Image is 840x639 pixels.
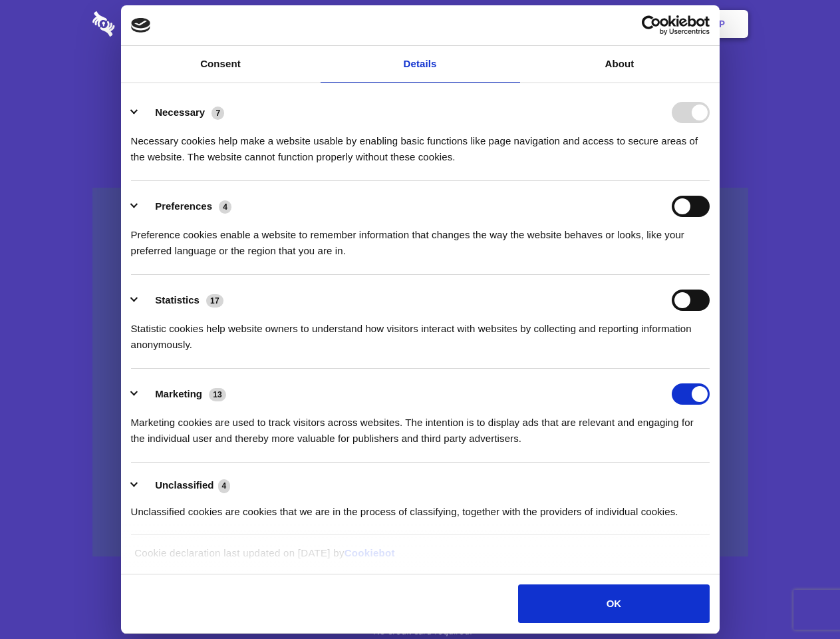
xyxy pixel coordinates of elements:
button: Marketing (13) [131,383,235,405]
div: Marketing cookies are used to track visitors across websites. The intention is to display ads tha... [131,405,710,447]
span: 17 [206,294,223,308]
a: Contact [539,3,601,45]
a: About [520,46,720,83]
span: 13 [209,388,226,401]
button: Unclassified (4) [131,477,239,494]
div: Necessary cookies help make a website usable by enabling basic functions like page navigation and... [131,123,710,165]
div: Unclassified cookies are cookies that we are in the process of classifying, together with the pro... [131,494,710,520]
button: Preferences (4) [131,196,240,217]
a: Details [321,46,520,83]
div: Statistic cookies help website owners to understand how visitors interact with websites by collec... [131,311,710,353]
label: Marketing [155,388,202,399]
button: Necessary (7) [131,102,233,123]
img: logo [131,18,151,33]
img: logo-wordmark-white-trans-d4663122ce5f474addd5e946df7df03e33cb6a1c49d2221995e7729f52c070b2.svg [92,11,206,37]
a: Usercentrics Cookiebot - opens in a new window [593,15,710,35]
a: Cookiebot [345,547,395,558]
span: 7 [211,106,224,120]
button: OK [518,584,709,623]
a: Login [603,3,661,45]
div: Preference cookies enable a website to remember information that changes the way the website beha... [131,217,710,259]
a: Wistia video thumbnail [92,188,748,557]
h4: Auto-redaction of sensitive data, encrypted data sharing and self-destructing private chats. Shar... [92,121,748,165]
label: Preferences [155,200,212,212]
a: Pricing [390,3,448,45]
span: 4 [218,479,231,493]
iframe: Drift Widget Chat Controller [773,572,824,623]
label: Necessary [155,106,205,118]
h1: Eliminate Slack Data Loss. [92,60,748,108]
button: Statistics (17) [131,290,232,311]
a: Consent [121,46,321,83]
div: Cookie declaration last updated on [DATE] by [124,545,716,571]
label: Statistics [155,294,200,306]
span: 4 [219,200,231,214]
